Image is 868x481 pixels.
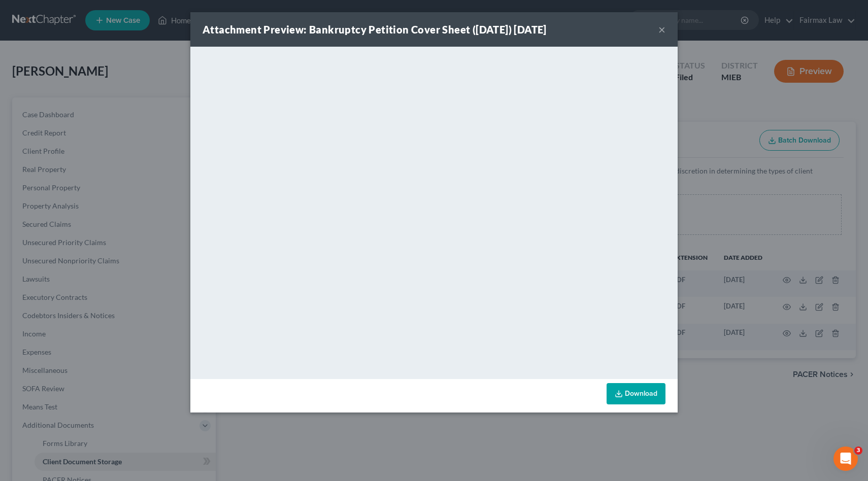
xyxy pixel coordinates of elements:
a: Download [607,383,665,404]
span: 3 [854,446,862,455]
button: × [658,23,665,36]
iframe: Intercom live chat [833,446,858,471]
iframe: <object ng-attr-data='[URL][DOMAIN_NAME]' type='application/pdf' width='100%' height='650px'></ob... [190,47,678,376]
strong: Attachment Preview: Bankruptcy Petition Cover Sheet ([DATE]) [DATE] [203,23,547,36]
